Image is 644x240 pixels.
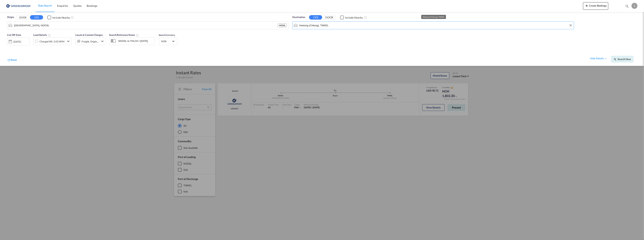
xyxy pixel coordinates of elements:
span: Origin [7,15,14,19]
span: Rate Search [38,4,52,7]
span: Locals & Custom Charges [75,33,103,36]
md-icon: icon-chevron-up [604,57,607,60]
div: [DATE] [7,38,30,45]
div: Include Nearby [52,16,70,20]
div: Charged Wt: 3.02 W/M [40,39,64,44]
md-checkbox: Checkbox No Ink [47,15,70,19]
button: CFS [309,15,322,20]
button: CFS [30,15,43,20]
md-icon: icon-magnify [614,58,617,61]
button: DOOR [16,15,29,20]
div: NOOSL [278,23,287,27]
div: Freight Origin Destination [82,39,99,44]
input: Search Reference Name [116,38,155,44]
div: Charged Wt: 3.02 W/Micon-chevron-down [33,38,72,45]
div: J [631,3,637,9]
button: DOOR [323,15,336,20]
md-checkbox: Checkbox No Ink [340,15,363,19]
div: icon-refreshReset [7,58,17,62]
button: Clear Input [568,23,573,28]
div: Include Nearby [345,16,363,20]
div: [DATE] [13,40,21,43]
span: Load Details [33,33,51,36]
md-icon: icon-plus 400-fg [584,3,589,8]
md-icon: Your search will be saved by the below given name [136,34,139,37]
div: Freight Origin Destinationicon-chevron-down [75,38,105,45]
md-select: Select Currency: kr NOKNorway Krone [161,38,175,44]
input: Search by Port [299,23,572,28]
md-icon: icon-magnify [625,4,629,8]
div: Keelung (Chilung), TWKEL [423,15,445,19]
md-input-container: Oslo, NOOSL [7,22,288,29]
div: hide detailsicon-chevron-up [590,57,607,60]
img: e39c37208afe11efa9cb1d7a6ea7d6f5.png [6,2,31,10]
span: Destination [292,15,305,19]
div: icon-magnify [625,4,629,10]
span: Reset [10,58,17,61]
span: Cut Off Date [7,33,21,36]
input: Search by Port [14,23,278,28]
md-datepicker: Select [7,45,10,50]
md-icon: Chargeable Weight [48,34,51,37]
span: Enquiries [57,4,68,7]
md-input-container: Keelung (Chilung), TWKEL [293,22,574,29]
button: icon-plus 400-fgCreate Bookings [583,2,608,10]
span: Search Currency [159,34,175,36]
md-icon: Unchecked: Ignores neighbouring ports when fetching rates.Checked : Includes neighbouring ports w... [71,16,74,19]
button: icon-magnifySearch Now [611,56,634,62]
span: Quotes [73,4,81,7]
md-icon: icon-chevron-down [66,39,71,44]
span: Bookings [87,4,97,7]
md-icon: Unchecked: Ignores neighbouring ports when fetching rates.Checked : Includes neighbouring ports w... [364,16,367,19]
span: icon-magnifySearch Now [614,58,631,61]
span: NOK [161,40,172,43]
span: Search Reference Name [109,33,139,36]
md-icon: icon-chevron-down [100,39,105,44]
md-icon: icon-refresh [7,58,10,62]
